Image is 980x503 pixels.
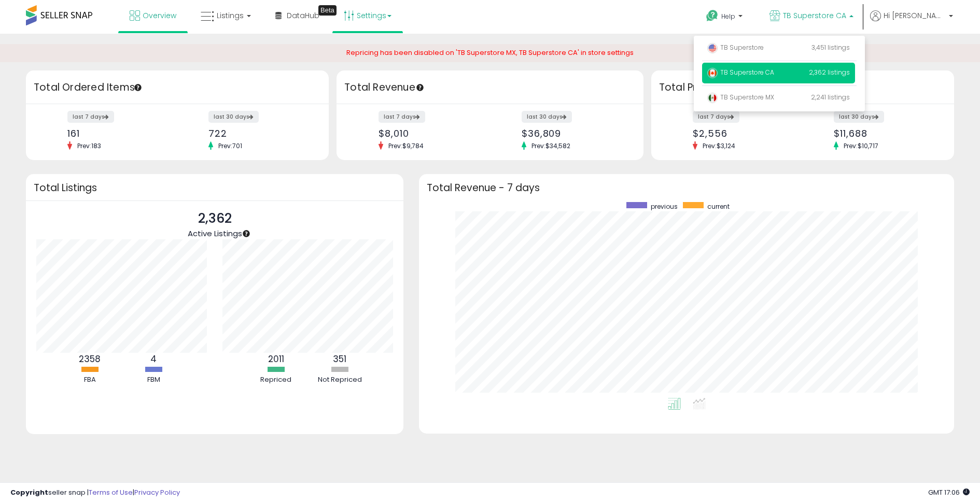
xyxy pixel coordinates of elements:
[213,141,247,150] span: Prev: 701
[72,141,106,150] span: Prev: 183
[522,128,625,139] div: $36,809
[838,141,884,150] span: Prev: $10,717
[242,229,251,238] div: Tooltip anchor
[522,111,572,123] label: last 30 days
[143,10,176,21] span: Overview
[693,128,795,139] div: $2,556
[706,9,719,22] i: Get Help
[884,10,946,21] span: Hi [PERSON_NAME]
[707,93,718,103] img: mexico.png
[59,375,121,385] div: FBA
[383,141,429,150] span: Prev: $9,784
[133,83,143,92] div: Tooltip anchor
[34,80,321,95] h3: Total Ordered Items
[79,353,101,365] b: 2358
[721,12,735,21] span: Help
[526,141,576,150] span: Prev: $34,582
[698,2,753,34] a: Help
[697,141,740,150] span: Prev: $3,124
[344,80,636,95] h3: Total Revenue
[783,10,846,21] span: TB Superstore CA
[34,184,396,192] h3: Total Listings
[309,375,371,385] div: Not Repriced
[707,68,718,78] img: canada.png
[707,202,730,211] span: current
[346,48,634,58] span: Repricing has been disabled on 'TB Superstore MX, TB Superstore CA' in store settings
[208,111,259,123] label: last 30 days
[834,128,936,139] div: $11,688
[693,111,739,123] label: last 7 days
[208,128,311,139] div: 722
[427,184,946,192] h3: Total Revenue - 7 days
[707,68,774,77] span: TB Superstore CA
[318,5,337,16] div: Tooltip anchor
[67,128,170,139] div: 161
[707,43,764,52] span: TB Superstore
[809,68,850,77] span: 2,362 listings
[659,80,946,95] h3: Total Profit
[188,209,242,228] p: 2,362
[287,10,319,21] span: DataHub
[415,83,425,92] div: Tooltip anchor
[67,111,114,123] label: last 7 days
[811,93,850,102] span: 2,241 listings
[870,10,953,34] a: Hi [PERSON_NAME]
[707,93,774,102] span: TB Superstore MX
[268,353,284,365] b: 2011
[379,111,425,123] label: last 7 days
[150,353,157,365] b: 4
[245,375,307,385] div: Repriced
[122,375,185,385] div: FBM
[333,353,346,365] b: 351
[651,202,678,211] span: previous
[188,228,242,239] span: Active Listings
[379,128,482,139] div: $8,010
[834,111,884,123] label: last 30 days
[707,43,718,53] img: usa.png
[217,10,244,21] span: Listings
[811,43,850,52] span: 3,451 listings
